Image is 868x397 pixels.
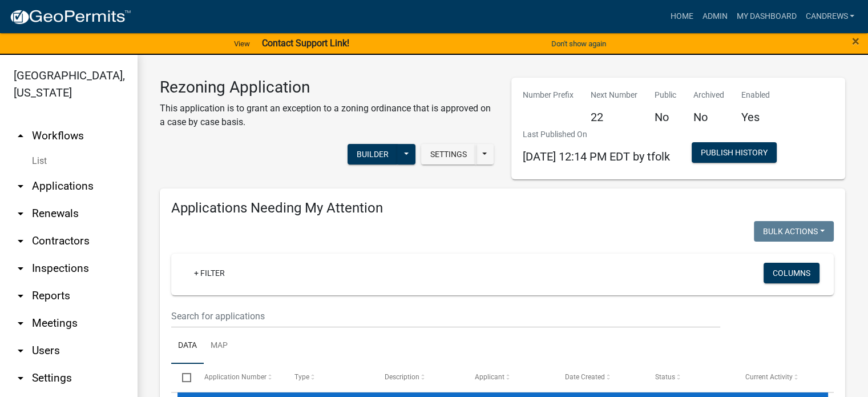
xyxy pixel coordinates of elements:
[591,89,637,101] p: Next Number
[14,129,27,143] i: arrow_drop_up
[464,364,554,391] datatable-header-cell: Applicant
[421,144,476,165] button: Settings
[741,89,770,101] p: Enabled
[160,78,494,97] h3: Rezoning Application
[475,373,504,381] span: Applicant
[14,316,27,330] i: arrow_drop_down
[374,364,464,391] datatable-header-cell: Description
[734,364,825,391] datatable-header-cell: Current Activity
[523,89,574,101] p: Number Prefix
[193,364,283,391] datatable-header-cell: Application Number
[14,262,27,275] i: arrow_drop_down
[14,179,27,193] i: arrow_drop_down
[204,373,267,381] span: Application Number
[655,373,675,381] span: Status
[294,373,309,381] span: Type
[261,38,349,49] strong: Contact Support Link!
[171,304,720,328] input: Search for applications
[171,328,204,364] a: Data
[741,110,770,124] h5: Yes
[523,150,670,163] span: [DATE] 12:14 PM EDT by tfolk
[160,102,494,129] p: This application is to grant an exception to a zoning ordinance that is approved on a case by cas...
[348,144,398,165] button: Builder
[185,263,234,283] a: + Filter
[204,328,235,364] a: Map
[745,373,793,381] span: Current Activity
[693,110,724,124] h5: No
[591,110,637,124] h5: 22
[692,149,777,158] wm-modal-confirm: Workflow Publish History
[693,89,724,101] p: Archived
[14,289,27,303] i: arrow_drop_down
[697,6,732,27] a: Admin
[764,263,819,283] button: Columns
[547,34,611,53] button: Don't show again
[754,221,834,242] button: Bulk Actions
[801,6,859,27] a: candrews
[171,200,834,216] h4: Applications Needing My Attention
[171,364,193,391] datatable-header-cell: Select
[692,142,777,163] button: Publish History
[14,234,27,248] i: arrow_drop_down
[283,364,373,391] datatable-header-cell: Type
[523,129,670,141] p: Last Published On
[565,373,605,381] span: Date Created
[14,207,27,220] i: arrow_drop_down
[644,364,734,391] datatable-header-cell: Status
[229,34,255,53] a: View
[655,110,676,124] h5: No
[14,344,27,358] i: arrow_drop_down
[665,6,697,27] a: Home
[554,364,644,391] datatable-header-cell: Date Created
[14,371,27,385] i: arrow_drop_down
[385,373,419,381] span: Description
[852,34,859,48] button: Close
[732,6,801,27] a: My Dashboard
[852,33,859,49] span: ×
[655,89,676,101] p: Public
